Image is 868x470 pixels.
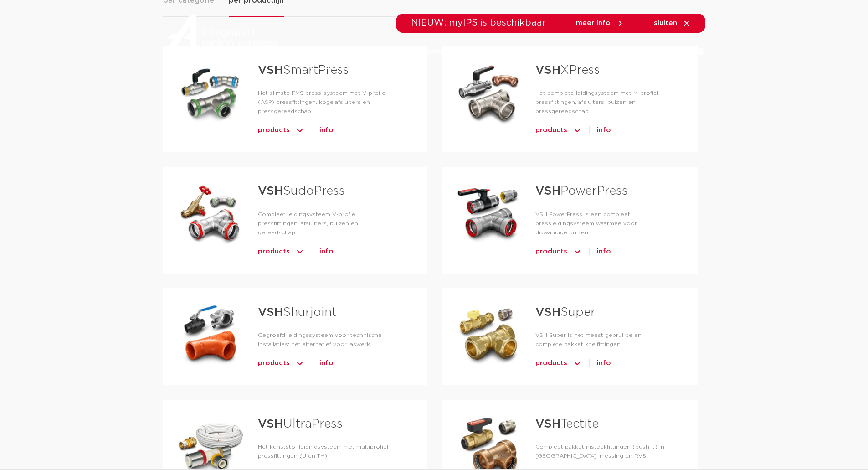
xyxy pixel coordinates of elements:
img: icon-chevron-up-1.svg [573,244,582,259]
span: NIEUW: myIPS is beschikbaar [411,18,546,27]
a: info [597,244,611,259]
p: VSH PowerPress is een compleet pressleidingsysteem waarmee voor dikwandige buizen. [535,210,668,237]
a: VSHXPress [535,64,600,76]
strong: VSH [258,64,283,76]
strong: VSH [535,64,560,76]
a: VSHUltraPress [258,418,343,430]
img: icon-chevron-up-1.svg [573,356,582,371]
p: Het kunststof leidingsysteem met multiprofiel pressfittingen (U en TH). [258,442,398,460]
span: products [258,356,290,371]
strong: VSH [258,306,283,318]
span: meer info [576,20,611,26]
a: info [597,123,611,138]
a: toepassingen [413,34,461,69]
img: icon-chevron-up-1.svg [573,123,582,138]
nav: Menu [311,34,615,69]
strong: VSH [535,418,560,430]
a: VSHSmartPress [258,64,349,76]
img: icon-chevron-up-1.svg [295,356,304,371]
a: downloads [479,34,518,69]
p: Compleet leidingsysteem V-profiel pressfittingen, afsluiters, buizen en gereedschap. [258,210,398,237]
a: info [319,244,334,259]
a: VSHSuper [535,306,596,318]
strong: VSH [535,185,560,197]
p: VSH Super is het meest gebruikte en complete pakket knelfittingen. [535,331,668,349]
a: VSHTectite [535,418,599,430]
a: VSHPowerPress [535,185,628,197]
a: VSHSudoPress [258,185,345,197]
a: over ons [584,34,615,69]
span: products [258,123,290,138]
a: services [536,34,565,69]
strong: VSH [258,185,283,197]
span: products [535,123,567,138]
span: products [535,244,567,259]
img: icon-chevron-up-1.svg [295,244,304,259]
a: meer info [576,19,624,27]
p: Het complete leidingsysteem met M-profiel pressfittingen, afsluiters, buizen en pressgereedschap. [535,88,668,116]
span: products [258,244,290,259]
a: markten [366,34,395,69]
p: Compleet pakket insteekfittingen (pushfit) in [GEOGRAPHIC_DATA], messing en RVS. [535,442,668,460]
span: sluiten [654,20,677,26]
img: icon-chevron-up-1.svg [295,123,304,138]
strong: VSH [535,306,560,318]
span: products [535,356,567,371]
a: info [597,356,611,371]
a: info [319,356,334,371]
p: Gegroefd leidingssysteem voor technische installaties; hét alternatief voor laswerk. [258,331,398,349]
a: info [319,123,334,138]
a: VSHShurjoint [258,306,336,318]
strong: VSH [258,418,283,430]
a: sluiten [654,19,691,27]
p: Het slimste RVS press-systeem met V-profiel (ASP) pressfittingen, kogelafsluiters en pressgereeds... [258,88,398,116]
a: producten [311,34,348,69]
